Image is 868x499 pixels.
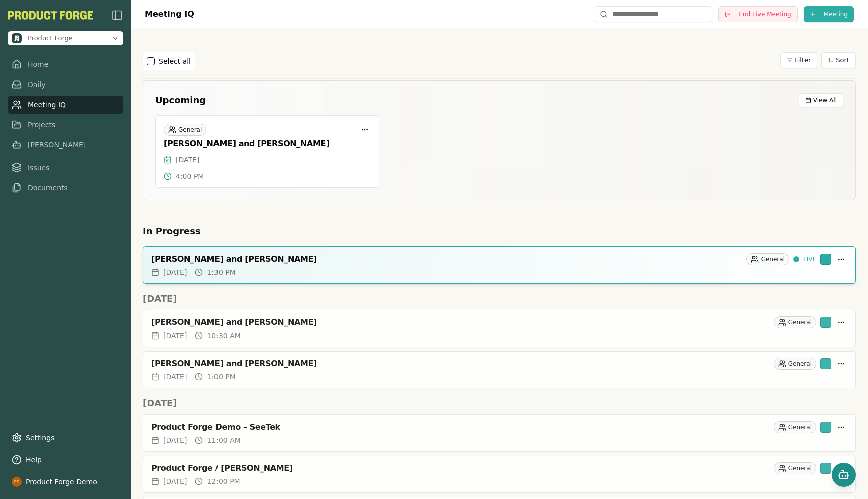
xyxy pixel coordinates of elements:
[820,463,831,474] div: Smith has been invited
[774,462,816,474] div: General
[774,358,816,370] div: General
[835,421,847,433] button: More options
[832,463,856,487] button: Open chat
[8,11,93,20] button: PF-Logo
[820,317,831,328] div: Smith has been invited
[143,246,856,284] a: [PERSON_NAME] and [PERSON_NAME]GeneralLIVE[DATE]1:30 PM
[164,139,371,149] div: [PERSON_NAME] and [PERSON_NAME]
[835,316,847,328] button: More options
[820,358,831,369] div: Smith has been invited
[207,267,235,277] span: 1:30 PM
[151,422,770,432] div: Product Forge Demo – SeeTek
[143,310,856,347] a: [PERSON_NAME] and [PERSON_NAME]General[DATE]10:30 AM
[151,254,742,264] div: [PERSON_NAME] and [PERSON_NAME]
[151,359,770,369] div: [PERSON_NAME] and [PERSON_NAME]
[803,255,816,263] span: LIVE
[821,52,856,68] button: Sort
[207,372,235,382] span: 1:00 PM
[8,31,123,45] button: Open organization switcher
[207,435,240,445] span: 11:00 AM
[163,267,187,277] span: [DATE]
[820,254,831,265] div: Smith has been invited
[12,33,22,43] img: Product Forge
[143,456,856,493] a: Product Forge / [PERSON_NAME]General[DATE]12:00 PM
[780,52,817,68] button: Filter
[143,224,856,238] h2: In Progress
[8,158,123,177] a: Issues
[718,6,797,22] button: End Live Meeting
[835,462,847,474] button: More options
[835,358,847,370] button: More options
[151,317,770,327] div: [PERSON_NAME] and [PERSON_NAME]
[8,136,123,154] a: [PERSON_NAME]
[813,96,837,104] span: View All
[8,473,123,491] button: Product Forge Demo
[143,292,856,306] h2: [DATE]
[8,55,123,73] a: Home
[8,429,123,447] a: Settings
[143,396,856,410] h2: [DATE]
[164,124,206,136] div: General
[8,96,123,114] a: Meeting IQ
[739,10,791,18] span: End Live Meeting
[8,11,93,20] img: Product Forge
[163,372,187,382] span: [DATE]
[159,56,191,66] label: Select all
[176,171,204,181] span: 4:00 PM
[143,414,856,452] a: Product Forge Demo – SeeTekGeneral[DATE]11:00 AM
[207,476,240,486] span: 12:00 PM
[359,124,371,136] button: More options
[804,6,854,22] button: Meeting
[176,155,199,165] span: [DATE]
[143,351,856,388] a: [PERSON_NAME] and [PERSON_NAME]General[DATE]1:00 PM
[835,253,847,265] button: More options
[8,116,123,134] a: Projects
[774,316,816,328] div: General
[8,179,123,197] a: Documents
[8,75,123,94] a: Daily
[155,93,206,107] h2: Upcoming
[799,93,843,107] button: View All
[12,477,22,487] img: profile
[145,8,194,20] h1: Meeting IQ
[774,421,816,433] div: General
[28,34,73,43] span: Product Forge
[163,476,187,486] span: [DATE]
[163,330,187,341] span: [DATE]
[111,9,123,21] img: sidebar
[824,10,848,18] span: Meeting
[207,330,240,341] span: 10:30 AM
[163,435,187,445] span: [DATE]
[820,422,831,433] div: Smith has been invited
[8,451,123,469] button: Help
[746,253,789,265] div: General
[151,463,770,473] div: Product Forge / [PERSON_NAME]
